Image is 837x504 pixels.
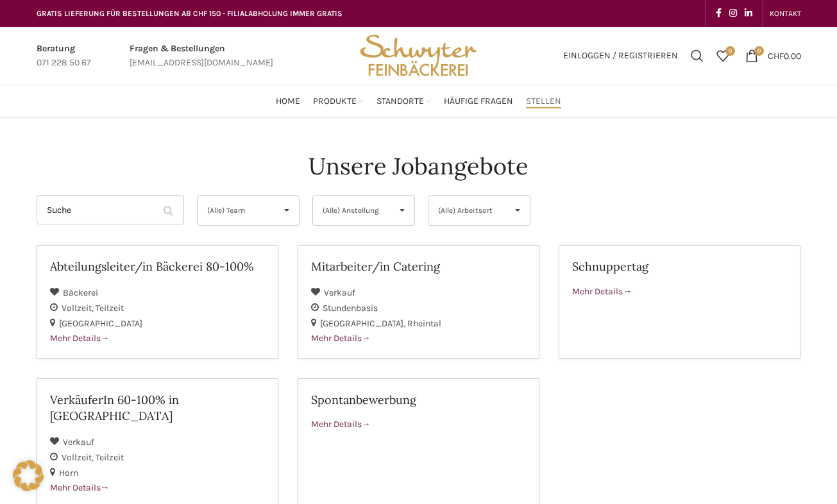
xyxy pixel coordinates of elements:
span: ▾ [275,196,299,225]
span: Einloggen / Registrieren [563,51,678,60]
h2: Abteilungsleiter/in Bäckerei 80-100% [50,258,265,274]
span: Verkauf [324,287,355,298]
span: Bäckerei [63,287,98,298]
span: Stundenbasis [323,303,378,314]
a: Einloggen / Registrieren [557,43,684,69]
h2: VerkäuferIn 60-100% in [GEOGRAPHIC_DATA] [50,392,265,424]
span: Rheintal [407,318,441,329]
span: Mehr Details [311,419,371,430]
bdi: 0.00 [768,50,801,61]
a: 0 [710,43,736,69]
a: Site logo [355,49,481,60]
span: [GEOGRAPHIC_DATA] [320,318,407,329]
span: Horn [59,467,78,478]
a: Häufige Fragen [444,88,513,114]
span: (Alle) Arbeitsort [438,196,499,225]
span: Häufige Fragen [444,96,513,108]
span: ▾ [390,196,414,225]
span: Mehr Details [572,286,632,297]
a: Mitarbeiter/in Catering Verkauf Stundenbasis [GEOGRAPHIC_DATA] Rheintal Mehr Details [298,245,539,359]
span: Produkte [313,96,357,108]
span: GRATIS LIEFERUNG FÜR BESTELLUNGEN AB CHF 150 - FILIALABHOLUNG IMMER GRATIS [37,9,342,18]
span: Home [276,96,300,108]
span: [GEOGRAPHIC_DATA] [59,318,142,329]
a: Home [276,88,300,114]
span: 0 [754,46,764,56]
h2: Spontanbewerbung [311,392,526,408]
a: Standorte [376,88,431,114]
span: CHF [768,50,784,61]
span: Mehr Details [311,333,371,344]
a: Suchen [684,43,710,69]
a: Schnuppertag Mehr Details [559,245,800,359]
span: Teilzeit [96,303,124,314]
h2: Schnuppertag [572,258,787,274]
a: Stellen [526,88,561,114]
input: Suche [37,195,184,224]
a: Abteilungsleiter/in Bäckerei 80-100% Bäckerei Vollzeit Teilzeit [GEOGRAPHIC_DATA] Mehr Details [37,245,278,359]
a: Instagram social link [725,4,741,22]
a: Infobox link [37,42,91,71]
a: Facebook social link [712,4,725,22]
span: ▾ [505,196,530,225]
span: KONTAKT [770,9,801,18]
span: Teilzeit [96,452,124,463]
div: Secondary navigation [763,1,807,26]
span: Mehr Details [50,333,110,344]
span: 0 [725,46,735,56]
div: Meine Wunschliste [710,43,736,69]
span: Standorte [376,96,424,108]
a: Infobox link [130,42,273,71]
span: (Alle) Team [207,196,268,225]
a: KONTAKT [770,1,801,26]
span: (Alle) Anstellung [323,196,384,225]
h4: Unsere Jobangebote [309,150,528,182]
a: Linkedin social link [741,4,756,22]
div: Main navigation [30,88,807,114]
img: Bäckerei Schwyter [355,27,481,85]
span: Stellen [526,96,561,108]
span: Vollzeit [62,452,96,463]
span: Vollzeit [62,303,96,314]
h2: Mitarbeiter/in Catering [311,258,526,274]
a: Produkte [313,88,364,114]
span: Verkauf [63,437,94,448]
span: Mehr Details [50,482,110,493]
a: 0 CHF0.00 [739,43,807,69]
